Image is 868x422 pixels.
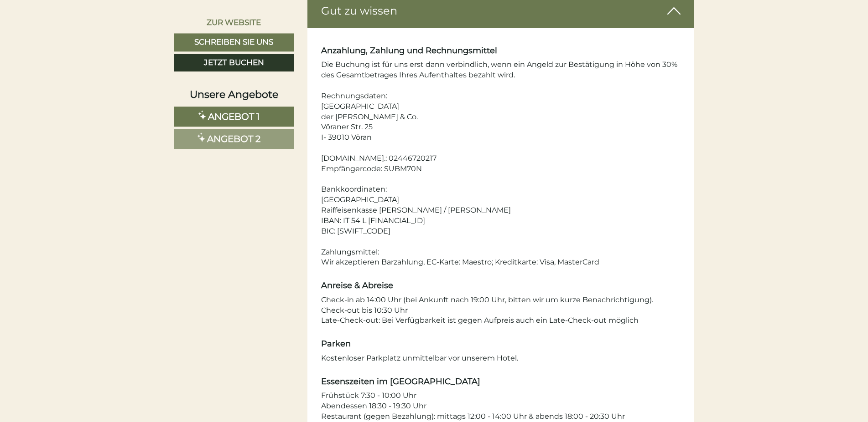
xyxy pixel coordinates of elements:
p: Check-in ab 14:00 Uhr (bei Ankunft nach 19:00 Uhr, bitten wir um kurze Benachrichtigung). Check-o... [321,295,681,326]
span: Angebot 2 [207,133,260,144]
a: Jetzt buchen [174,54,294,72]
a: Schreiben Sie uns [174,33,294,51]
p: Kostenloser Parkplatz unmittelbar vor unserem Hotel. [321,353,681,364]
p: Die Buchung ist für uns erst dann verbindlich, wenn ein Angeld zur Bestätigung in Höhe von 30% de... [321,60,681,268]
p: Frühstück 7:30 - 10:00 Uhr Abendessen 18:30 - 19:30 Uhr Restaurant (gegen Bezahlung): mittags 12:... [321,391,681,422]
div: Unsere Angebote [174,87,294,102]
strong: Anreise & Abreise [321,280,393,290]
strong: Anzahlung, Zahlung und Rechnungsmittel [321,46,497,56]
strong: Parken [321,339,351,349]
a: Zur Website [174,14,294,31]
strong: Essenszeiten im [GEOGRAPHIC_DATA] [321,376,480,386]
span: Angebot 1 [208,111,260,122]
